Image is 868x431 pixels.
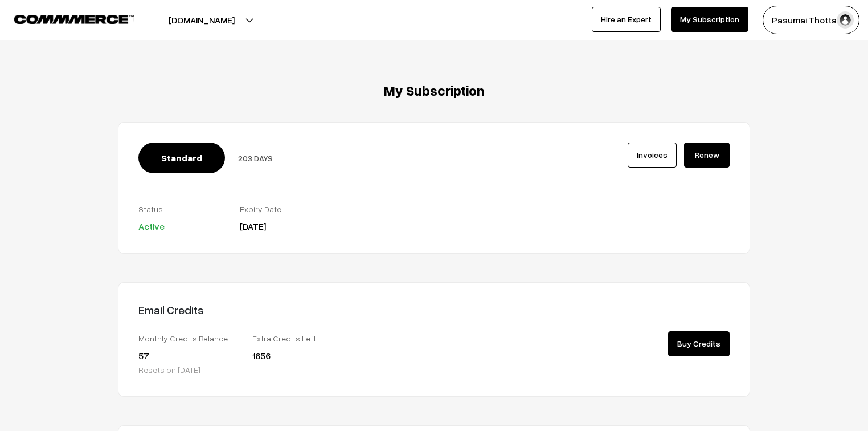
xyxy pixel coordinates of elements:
a: Renew [684,143,730,168]
span: Active [138,221,165,232]
label: Status [138,203,223,215]
label: Extra Credits Left [252,332,349,344]
label: Monthly Credits Balance [138,332,235,344]
span: 203 DAYS [238,153,273,163]
button: Pasumai Thotta… [763,6,859,34]
span: Standard [138,143,225,173]
button: [DOMAIN_NAME] [129,6,275,34]
h3: My Subscription [118,83,750,99]
a: Invoices [628,143,677,168]
img: user [837,11,854,29]
span: 1656 [252,350,271,361]
span: [DATE] [240,221,266,232]
a: Buy Credits [668,331,730,356]
span: Resets on [DATE] [138,365,200,375]
a: Hire an Expert [592,7,661,32]
h4: Email Credits [138,303,425,316]
label: Expiry Date [240,203,324,215]
a: My Subscription [671,7,748,32]
img: COMMMERCE [14,15,134,23]
a: COMMMERCE [14,11,114,25]
span: 57 [138,350,149,361]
